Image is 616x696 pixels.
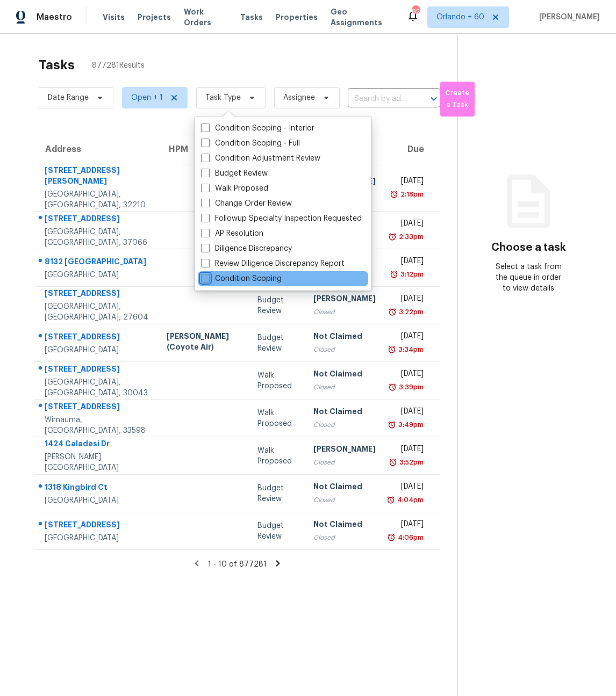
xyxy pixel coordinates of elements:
div: [STREET_ADDRESS] [45,401,149,415]
span: Create a Task [446,87,469,112]
th: HPM [158,134,249,164]
div: [GEOGRAPHIC_DATA] [45,345,149,356]
div: [DATE] [393,256,424,269]
span: Assignee [283,92,315,103]
div: [DATE] [393,368,424,382]
label: Condition Scoping - Interior [201,123,314,134]
label: Diligence Discrepancy [201,243,292,254]
div: 8132 [GEOGRAPHIC_DATA] [45,256,149,270]
label: Walk Proposed [201,183,268,194]
div: Not Claimed [313,331,376,344]
div: Budget Review [257,483,296,504]
div: 4:06pm [396,532,424,543]
div: [PERSON_NAME] (Coyote Air) [167,331,240,355]
div: [GEOGRAPHIC_DATA] [45,533,149,543]
span: 877281 Results [92,60,145,71]
div: 821 [412,6,419,17]
img: Overdue Alarm Icon [388,231,397,242]
img: Overdue Alarm Icon [388,307,397,317]
div: [GEOGRAPHIC_DATA], [GEOGRAPHIC_DATA], 27604 [45,301,149,323]
div: Not Claimed [313,406,376,419]
span: Projects [138,12,171,23]
div: Select a task from the queue in order to view details [493,262,564,294]
div: [STREET_ADDRESS][PERSON_NAME] [45,165,149,189]
div: Closed [313,307,376,317]
label: Condition Adjustment Review [201,153,320,164]
span: Tasks [240,13,263,21]
img: Overdue Alarm Icon [390,269,398,280]
div: [PERSON_NAME] [313,444,376,457]
span: Open + 1 [131,92,163,103]
div: Not Claimed [313,368,376,382]
div: Not Claimed [313,481,376,495]
span: Properties [276,12,318,23]
div: [DATE] [393,293,424,307]
div: [DATE] [393,481,424,495]
label: Review Diligence Discrepancy Report [201,258,345,269]
button: Open [426,91,441,106]
div: Walk Proposed [257,370,296,392]
div: [DATE] [393,519,424,532]
div: Wimauma, [GEOGRAPHIC_DATA], 33598 [45,415,149,436]
th: Address [34,134,158,164]
label: Condition Scoping - Full [201,138,300,149]
img: Overdue Alarm Icon [387,532,396,543]
div: 2:33pm [397,231,424,242]
div: Walk Proposed [257,408,296,429]
span: Geo Assignments [331,6,393,28]
span: 1 - 10 of 877281 [208,561,267,568]
div: [DATE] [393,176,424,189]
img: Overdue Alarm Icon [390,189,398,200]
img: Overdue Alarm Icon [388,344,396,355]
label: Condition Scoping [201,273,282,284]
div: 3:12pm [398,269,424,280]
div: [DATE] [393,406,424,419]
span: [PERSON_NAME] [535,12,600,23]
div: [GEOGRAPHIC_DATA], [GEOGRAPHIC_DATA], 37066 [45,227,149,248]
label: Change Order Review [201,198,292,209]
img: Overdue Alarm Icon [388,382,397,393]
div: [GEOGRAPHIC_DATA], [GEOGRAPHIC_DATA], 30043 [45,377,149,398]
div: Closed [313,495,376,505]
span: Date Range [48,92,89,103]
div: [GEOGRAPHIC_DATA] [45,495,149,506]
div: [DATE] [393,444,424,457]
img: Overdue Alarm Icon [386,495,395,505]
label: AP Resolution [201,228,263,239]
div: Closed [313,344,376,355]
div: [GEOGRAPHIC_DATA] [45,270,149,280]
div: [DATE] [393,218,424,231]
div: 3:52pm [397,457,424,468]
div: Closed [313,419,376,430]
div: 1424 Caladesi Dr [45,438,149,452]
div: 3:49pm [396,419,424,430]
span: Orlando + 60 [436,12,484,23]
div: [STREET_ADDRESS] [45,331,149,345]
div: Closed [313,382,376,393]
span: Visits [103,12,125,23]
div: Not Claimed [313,519,376,532]
div: Budget Review [257,332,296,354]
div: 2:18pm [398,189,424,200]
div: Closed [313,457,376,468]
div: [STREET_ADDRESS] [45,213,149,227]
div: [STREET_ADDRESS] [45,364,149,377]
button: Create a Task [440,82,475,117]
th: Due [384,134,440,164]
div: [STREET_ADDRESS] [45,519,149,533]
div: [PERSON_NAME] [313,293,376,307]
div: Walk Proposed [257,445,296,467]
div: Budget Review [257,520,296,542]
span: Maestro [37,12,72,23]
div: 3:39pm [397,382,424,393]
div: Budget Review [257,295,296,316]
div: 4:04pm [395,495,424,505]
div: Closed [313,532,376,543]
span: Task Type [205,92,241,103]
label: Followup Specialty Inspection Requested [201,213,362,224]
div: [DATE] [393,331,424,344]
div: [GEOGRAPHIC_DATA], [GEOGRAPHIC_DATA], 32210 [45,189,149,211]
div: 3:34pm [396,344,424,355]
h3: Choose a task [491,242,566,253]
img: Overdue Alarm Icon [388,419,396,430]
